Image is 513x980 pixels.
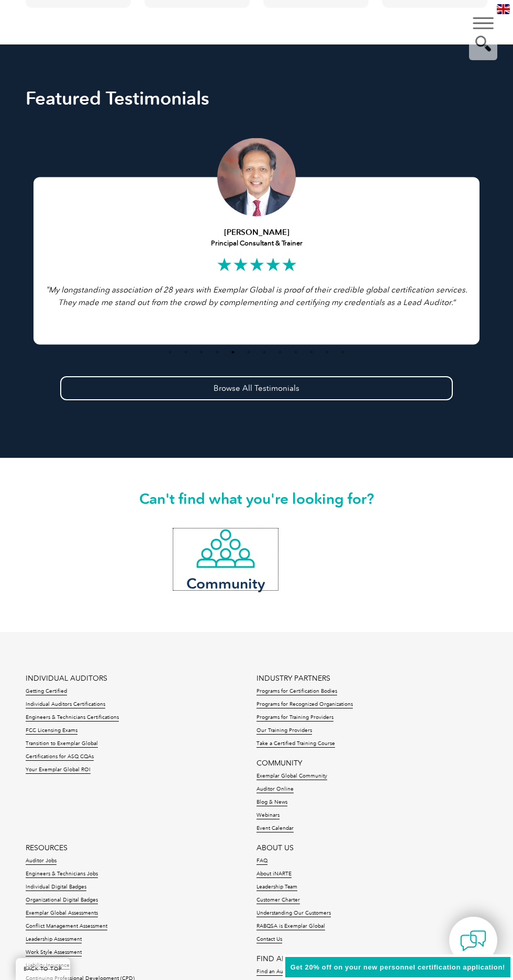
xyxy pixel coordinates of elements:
a: Individual Digital Badges [26,884,86,891]
a: INDUSTRY PARTNERS [256,674,330,683]
h2: ★★★★★ [41,256,472,273]
a: Certifications for ASQ CQAs [26,753,94,761]
button: 2 of 12 [181,347,191,357]
a: Auditor Jobs [26,858,57,865]
a: Leadership Team [256,884,297,891]
h5: Principal Consultant & Trainer [41,227,472,249]
a: Event Calendar [256,825,294,832]
a: Take a Certified Training Course [256,740,335,748]
a: Community [173,528,278,590]
a: Contact Us [256,936,282,943]
a: Our Training Providers [256,727,312,735]
a: Webinars [256,812,280,819]
a: RESOURCES [26,843,68,852]
a: Exemplar Global Assessments [26,910,98,917]
a: Browse All Testimonials [60,376,453,400]
img: en [497,4,510,14]
h3: Community [183,577,269,590]
a: Understanding Our Customers [256,910,331,917]
button: 12 of 12 [338,347,348,357]
button: 10 of 12 [306,347,317,357]
a: Organizational Digital Badges [26,897,98,904]
a: Programs for Certification Bodies [256,688,337,695]
a: FIND AN AUDITOR / TRAINING PROVIDER [256,954,402,963]
button: 11 of 12 [322,347,332,357]
a: Auditor Online [256,786,294,793]
img: contact-chat.png [460,928,486,954]
a: Getting Certified [26,688,67,695]
a: Transition to Exemplar Global [26,740,98,748]
a: Find an Auditor [256,968,295,976]
a: Programs for Recognized Organizations [256,701,353,708]
a: About iNARTE [256,871,292,878]
a: Customer Charter [256,897,300,904]
button: 4 of 12 [212,347,222,357]
button: 9 of 12 [291,347,301,357]
button: 6 of 12 [243,347,254,357]
a: Leadership Assessment [26,936,82,943]
a: Work Style Assessment [26,949,82,956]
a: Engineers & Technicians Certifications [26,714,119,722]
a: Individual Auditors Certifications [26,701,105,708]
span: My longstanding association of 28 years with Exemplar Global is proof of their credible global ce... [49,285,467,307]
a: RABQSA is Exemplar Global [256,923,325,930]
h2: Can't find what you're looking for? [26,490,487,508]
button: 8 of 12 [275,347,285,357]
a: Your Exemplar Global ROI [26,767,91,774]
span: " [46,285,49,295]
strong: [PERSON_NAME] [224,228,289,237]
a: ABOUT US [256,843,294,852]
a: COMMUNITY [256,759,302,768]
button: 5 of 12 [228,347,238,357]
span: Get 20% off on your new personnel certification application! [291,963,505,971]
button: 1 of 12 [165,347,175,357]
a: INDIVIDUAL AUDITORS [26,674,107,683]
a: Exemplar Global Community [256,773,327,780]
a: Engineers & Technicians Jobs [26,871,98,878]
img: icon-community.webp [196,528,256,569]
a: Blog & News [256,799,287,806]
a: Programs for Training Providers [256,714,333,722]
button: 7 of 12 [259,347,270,357]
a: FAQ [256,858,267,865]
a: FCC Licensing Exams [26,727,77,735]
button: 3 of 12 [196,347,207,357]
a: Conflict Management Assessment [26,923,107,930]
a: BACK TO TOP [16,958,70,980]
